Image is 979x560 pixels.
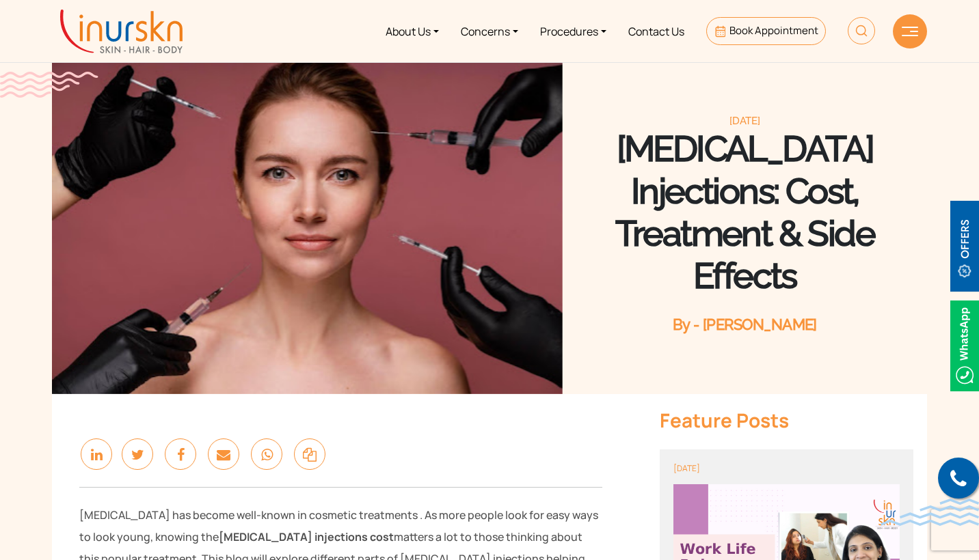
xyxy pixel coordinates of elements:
[60,10,183,53] img: inurskn-logo
[729,23,818,38] span: Book Appointment
[219,529,394,544] strong: [MEDICAL_DATA] injections cost
[617,5,695,57] a: Contact Us
[52,55,563,394] img: poster
[563,128,927,297] h1: [MEDICAL_DATA] Injections: Cost, Treatment & Side Effects
[950,300,979,391] img: Whatsappicon
[450,5,529,57] a: Concerns
[375,5,450,57] a: About Us
[529,5,617,57] a: Procedures
[881,499,979,526] img: bluewave
[673,463,900,474] div: [DATE]
[563,314,927,335] div: By - [PERSON_NAME]
[563,114,927,128] div: [DATE]
[706,17,826,45] a: Book Appointment
[950,337,979,352] a: Whatsappicon
[848,17,875,44] img: HeaderSearch
[950,201,979,292] img: offerBt
[660,408,913,432] div: Feature Posts
[902,27,918,36] img: hamLine.svg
